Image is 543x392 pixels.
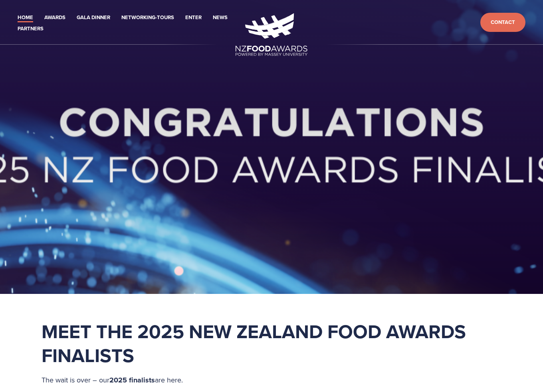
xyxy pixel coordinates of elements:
[185,13,202,22] a: Enter
[213,13,228,22] a: News
[44,13,65,22] a: Awards
[77,13,110,22] a: Gala Dinner
[109,375,155,385] strong: 2025 finalists
[480,13,525,32] a: Contact
[18,13,33,22] a: Home
[121,13,174,22] a: Networking-Tours
[18,24,44,33] a: Partners
[42,374,501,387] p: The wait is over – our are here.
[42,317,471,369] strong: Meet the 2025 New Zealand Food Awards Finalists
